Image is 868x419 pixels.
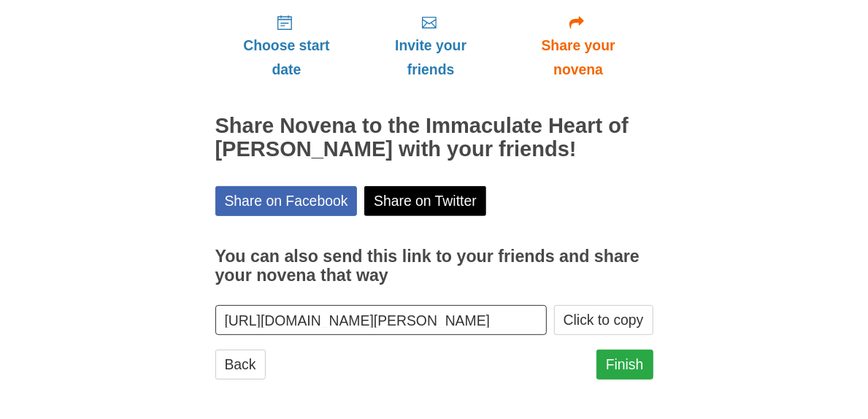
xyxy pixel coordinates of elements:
[215,2,358,89] a: Choose start date
[596,350,653,380] a: Finish
[554,305,653,335] button: Click to copy
[215,186,358,216] a: Share on Facebook
[230,34,344,82] span: Choose start date
[504,2,653,89] a: Share your novena
[372,34,488,82] span: Invite your friends
[364,186,486,216] a: Share on Twitter
[518,34,639,82] span: Share your novena
[358,2,503,89] a: Invite your friends
[215,115,653,161] h2: Share Novena to the Immaculate Heart of [PERSON_NAME] with your friends!
[215,350,266,380] a: Back
[215,247,653,285] h3: You can also send this link to your friends and share your novena that way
